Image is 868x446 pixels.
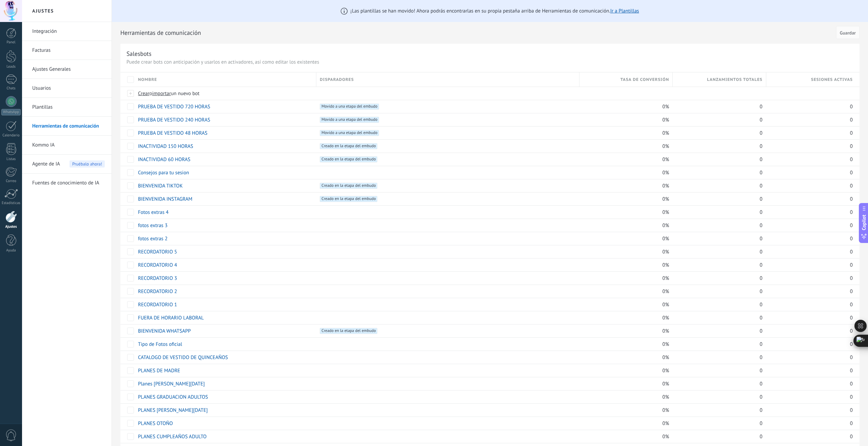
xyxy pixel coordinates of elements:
span: 0 [759,394,762,400]
div: 0 [673,404,763,417]
div: WhatsApp [1,109,21,115]
div: 0% [579,377,669,390]
a: CATALOGO DE VESTIDO DE QUINCEAÑOS [138,354,228,361]
span: 0 [850,236,853,242]
span: 0% [662,394,669,400]
div: 0 [766,179,853,192]
span: 0% [662,315,669,321]
div: 0 [673,259,763,271]
span: 0% [662,170,669,176]
a: PRUEBA DE VESTIDO 240 HORAS [138,117,210,123]
div: 0% [579,404,669,417]
a: RECORDATORIO 2 [138,288,177,295]
a: RECORDATORIO 1 [138,302,177,308]
span: 0 [759,288,762,295]
span: 0 [850,341,853,348]
div: 0 [673,298,763,311]
div: 0 [673,193,763,205]
span: Movido a una etapa del embudo [320,117,379,123]
span: 0% [662,117,669,123]
a: Kommo IA [32,136,105,155]
span: 0 [850,315,853,321]
div: 0 [766,193,853,205]
span: 0 [850,104,853,110]
div: 0 [766,430,853,443]
div: 0 [766,338,853,351]
div: 0 [673,391,763,403]
div: 0 [766,391,853,403]
span: 0 [850,288,853,295]
div: 0 [673,206,763,219]
a: Tipo de Fotos oficial [138,341,182,348]
span: Crear [138,90,150,97]
span: 0 [850,196,853,202]
div: 0 [673,430,763,443]
h2: Herramientas de comunicación [120,26,834,40]
span: 0 [850,302,853,308]
div: 0 [673,377,763,390]
span: 0% [662,156,669,163]
span: 0% [662,249,669,255]
a: PLANES OTOÑO [138,420,173,427]
span: 0% [662,143,669,150]
span: 0 [850,420,853,427]
span: 0 [759,196,762,202]
span: 0 [850,170,853,176]
span: 0 [759,143,762,150]
a: BIENVENIDA TIKTOK [138,183,183,189]
a: Integración [32,22,105,41]
div: Leads [1,65,21,69]
span: Movido a una etapa del embudo [320,130,379,136]
a: Usuarios [32,79,105,98]
div: 0 [673,364,763,377]
div: 0 [766,325,853,337]
div: Chats [1,86,21,91]
div: 0 [766,127,853,139]
div: 0 [673,417,763,430]
span: 0 [759,222,762,229]
a: BIENVENIDA WHATSAPP [138,328,191,334]
div: 0% [579,311,669,324]
span: 0 [759,170,762,176]
span: Creado en la etapa del embudo [320,156,377,162]
span: 0 [759,262,762,268]
div: 0 [766,113,853,126]
div: 0% [579,232,669,245]
span: 0% [662,433,669,440]
span: 0% [662,104,669,110]
span: 0 [850,433,853,440]
div: 0 [673,311,763,324]
div: 0% [579,113,669,126]
span: importar [152,90,171,97]
div: 0% [579,430,669,443]
span: Lanzamientos totales [707,76,762,83]
span: 0 [759,130,762,136]
a: Facturas [32,41,105,60]
div: 0 [766,272,853,285]
a: Planes [PERSON_NAME][DATE] [138,381,205,387]
span: 0 [850,143,853,150]
div: 0 [766,166,853,179]
div: 0% [579,285,669,298]
a: Herramientas de comunicación [32,117,105,136]
div: 0% [579,325,669,337]
a: INACTIVIDAD 60 HORAS [138,156,191,163]
a: PLANES CUMPLEAÑOS ADULTO [138,433,206,440]
a: PRUEBA DE VESTIDO 720 HORAS [138,104,210,110]
span: 0 [850,130,853,136]
div: 0 [673,338,763,351]
span: 0% [662,367,669,374]
div: 0% [579,298,669,311]
li: Agente de IA [22,155,112,174]
span: 0 [759,183,762,189]
div: 0 [766,219,853,232]
li: Integración [22,22,112,41]
div: Panel [1,40,21,45]
span: un nuevo bot [171,90,199,97]
span: 0 [759,433,762,440]
a: RECORDATORIO 4 [138,262,177,268]
div: 0% [579,338,669,351]
span: 0 [759,275,762,282]
div: 0 [673,272,763,285]
span: 0 [759,354,762,361]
